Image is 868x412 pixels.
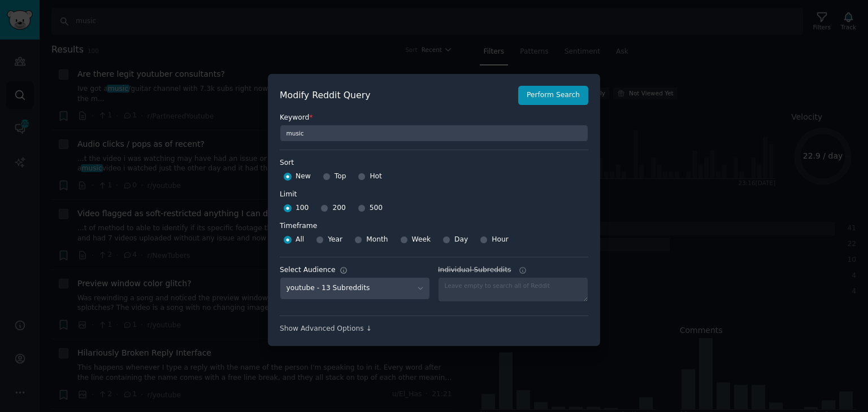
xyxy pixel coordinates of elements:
[280,324,588,334] div: Show Advanced Options ↓
[280,190,297,200] div: Limit
[454,235,468,245] span: Day
[280,89,512,103] h2: Modify Reddit Query
[332,203,345,213] span: 200
[370,203,383,213] span: 500
[296,235,304,245] span: All
[412,235,431,245] span: Week
[335,172,346,182] span: Top
[280,265,336,275] div: Select Audience
[280,158,588,168] label: Sort
[366,235,388,245] span: Month
[280,113,588,123] label: Keyword
[296,203,309,213] span: 100
[280,217,588,231] label: Timeframe
[370,172,382,182] span: Hot
[280,125,588,142] input: Keyword to search on Reddit
[438,265,588,275] label: Individual Subreddits
[518,86,588,105] button: Perform Search
[328,235,342,245] span: Year
[492,235,509,245] span: Hour
[296,172,311,182] span: New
